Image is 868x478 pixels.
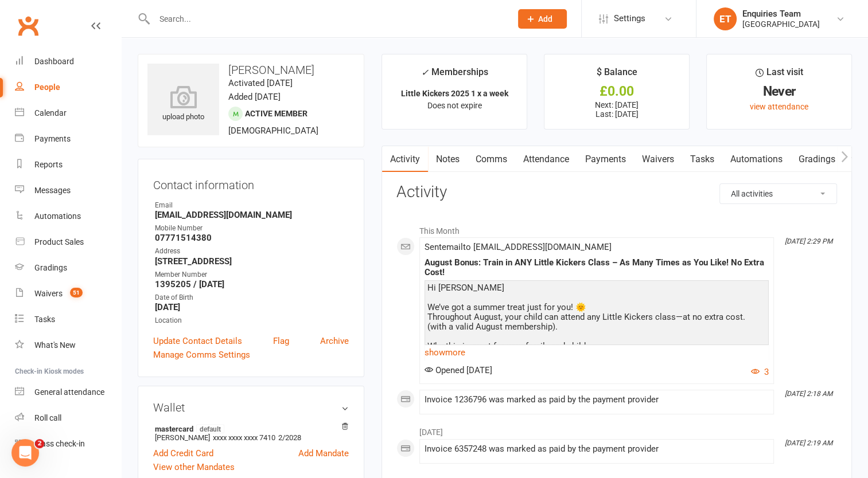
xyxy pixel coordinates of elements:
[278,433,301,442] span: 2/2028
[34,186,71,195] div: Messages
[15,152,121,178] a: Reports
[151,11,503,27] input: Search...
[35,439,44,448] span: 2
[153,401,349,414] h3: Wallet
[717,85,841,97] div: Never
[555,85,679,97] div: £0.00
[425,344,769,361] a: show more
[538,14,552,23] span: Add
[34,340,76,350] div: What's New
[273,334,289,348] a: Flag
[320,334,349,348] a: Archive
[425,395,769,405] div: Invoice 1236796 was marked as paid by the payment provider
[15,75,121,100] a: People
[597,65,637,85] div: $ Balance
[15,405,121,431] a: Roll call
[396,219,837,237] li: This Month
[213,433,275,442] span: xxxx xxxx xxxx 7410
[34,413,61,422] div: Roll call
[785,237,832,245] i: [DATE] 2:29 PM
[722,146,791,173] a: Automations
[614,6,645,32] span: Settings
[785,439,832,447] i: [DATE] 2:19 AM
[34,439,85,448] div: Class check-in
[468,146,515,173] a: Comms
[15,307,121,332] a: Tasks
[34,237,84,246] div: Product Sales
[396,420,837,438] li: [DATE]
[425,444,769,454] div: Invoice 6357248 was marked as paid by the payment provider
[155,424,343,433] strong: mastercard
[396,183,837,201] h3: Activity
[15,255,121,281] a: Gradings
[147,85,219,123] div: upload photo
[245,109,308,118] span: Active member
[425,365,492,375] span: Opened [DATE]
[421,67,429,78] i: ✓
[153,348,250,362] a: Manage Comms Settings
[155,315,349,326] div: Location
[382,146,428,173] a: Activity
[34,57,74,66] div: Dashboard
[15,229,121,255] a: Product Sales
[147,64,355,76] h3: [PERSON_NAME]
[714,7,737,30] div: ET
[518,9,567,29] button: Add
[15,281,121,307] a: Waivers 51
[155,246,349,257] div: Address
[155,256,349,267] strong: [STREET_ADDRESS]
[155,302,349,312] strong: [DATE]
[425,258,769,277] div: August Bonus: Train in ANY Little Kickers Class – As Many Times as You Like! No Extra Cost!
[34,387,104,397] div: General attendance
[155,269,349,280] div: Member Number
[742,9,820,19] div: Enquiries Team
[15,203,121,229] a: Automations
[155,210,349,220] strong: [EMAIL_ADDRESS][DOMAIN_NAME]
[15,332,121,358] a: What's New
[750,102,808,111] a: view attendance
[153,174,349,191] h3: Contact information
[11,439,39,467] iframe: Intercom live chat
[428,146,468,173] a: Notes
[634,146,682,173] a: Waivers
[34,289,63,298] div: Waivers
[515,146,577,173] a: Attendance
[15,100,121,126] a: Calendar
[401,89,508,98] strong: Little Kickers 2025 1 x a week
[155,233,349,243] strong: 07771514380
[15,379,121,405] a: General attendance kiosk mode
[785,390,832,398] i: [DATE] 2:18 AM
[34,160,63,169] div: Reports
[34,263,67,272] div: Gradings
[755,65,803,85] div: Last visit
[153,446,213,460] a: Add Credit Card
[427,101,482,110] span: Does not expire
[228,126,318,136] span: [DEMOGRAPHIC_DATA]
[742,19,820,29] div: [GEOGRAPHIC_DATA]
[196,424,224,433] span: default
[15,178,121,203] a: Messages
[34,211,81,221] div: Automations
[228,78,293,88] time: Activated [DATE]
[14,11,42,40] a: Clubworx
[34,108,67,117] div: Calendar
[421,65,488,86] div: Memberships
[298,446,349,460] a: Add Mandate
[153,334,242,348] a: Update Contact Details
[155,200,349,211] div: Email
[15,126,121,152] a: Payments
[34,315,55,324] div: Tasks
[155,279,349,289] strong: 1395205 / [DATE]
[34,134,71,143] div: Payments
[555,100,679,119] p: Next: [DATE] Last: [DATE]
[15,49,121,75] a: Dashboard
[682,146,722,173] a: Tasks
[153,422,349,444] li: [PERSON_NAME]
[34,83,60,92] div: People
[155,223,349,234] div: Mobile Number
[15,431,121,457] a: Class kiosk mode
[425,242,612,252] span: Sent email to [EMAIL_ADDRESS][DOMAIN_NAME]
[153,460,235,474] a: View other Mandates
[751,365,769,379] button: 3
[577,146,634,173] a: Payments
